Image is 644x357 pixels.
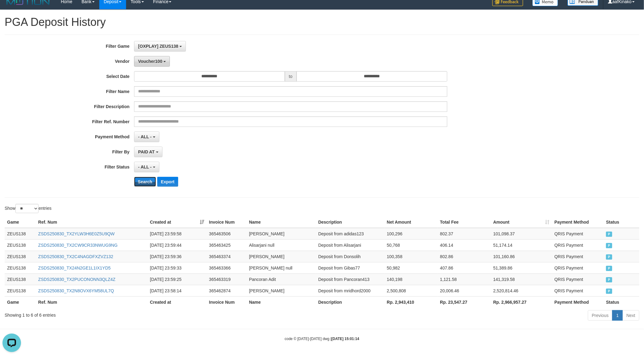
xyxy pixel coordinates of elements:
span: to [285,71,297,82]
td: [PERSON_NAME] [247,251,316,262]
a: ZSDS250830_TX2C4NAGDFXZVZ132 [38,254,113,259]
span: PAID [606,254,612,260]
td: QRIS Payment [552,251,604,262]
td: ZEUS138 [5,285,36,296]
span: Voucher100 [138,59,162,64]
td: ZEUS138 [5,251,36,262]
select: Showentries [15,204,39,213]
button: PAID AT [134,147,162,157]
td: 365463425 [207,239,247,251]
td: [PERSON_NAME] null [247,262,316,274]
td: QRIS Payment [552,262,604,274]
td: 51,174.14 [491,239,552,251]
td: 50,982 [384,262,438,274]
a: Previous [588,310,613,321]
td: [DATE] 23:59:33 [147,262,207,274]
td: Deposit from Gibas77 [316,262,384,274]
td: [DATE] 23:59:44 [147,239,207,251]
td: Deposit from mridhord2000 [316,285,384,296]
a: 1 [612,310,623,321]
a: ZSDS250830_TX24N2GE1L1IX1YD5 [38,266,111,270]
td: Deposit from adidas123 [316,228,384,240]
h1: PGA Deposit History [5,16,639,28]
a: ZSDS250830_TX2N8OVX6YM58UL7Q [38,288,114,293]
td: 20,006.46 [437,285,491,296]
span: - ALL - [138,164,152,169]
span: [OXPLAY] ZEUS138 [138,44,178,49]
button: Voucher100 [134,56,170,67]
td: 101,098.37 [491,228,552,240]
td: Pancoran Adit [247,274,316,285]
td: [PERSON_NAME] [247,228,316,240]
td: QRIS Payment [552,228,604,240]
td: [PERSON_NAME] [247,285,316,296]
small: code © [DATE]-[DATE] dwg | [285,337,359,341]
button: - ALL - [134,132,159,142]
th: Ref. Num [36,296,148,308]
span: PAID [606,266,612,271]
strong: [DATE] 15:01:14 [331,337,359,341]
th: Payment Method [552,296,604,308]
th: Game [5,217,36,228]
td: Alisarjani null [247,239,316,251]
td: 406.14 [437,239,491,251]
th: Created at [147,296,207,308]
td: 141,319.58 [491,274,552,285]
td: 365463374 [207,251,247,262]
a: ZSDS250830_TX2PUCONONN3QLZ4Z [38,277,116,282]
td: Deposit from Pancoran413 [316,274,384,285]
th: Rp. 2,966,957.27 [491,296,552,308]
td: 100,296 [384,228,438,240]
td: QRIS Payment [552,274,604,285]
th: Net Amount [384,217,438,228]
a: Next [622,310,639,321]
div: Showing 1 to 6 of 6 entries [5,310,264,318]
th: Amount: activate to sort column ascending [491,217,552,228]
th: Ref. Num [36,217,148,228]
th: Description [316,217,384,228]
span: PAID [606,289,612,294]
th: Description [316,296,384,308]
button: [OXPLAY] ZEUS138 [134,41,186,51]
td: 2,520,814.46 [491,285,552,296]
th: Game [5,296,36,308]
span: - ALL - [138,134,152,139]
td: 2,500,808 [384,285,438,296]
a: ZSDS250830_TX2YLW3H6E0Z5U9QW [38,231,115,236]
td: QRIS Payment [552,239,604,251]
th: Payment Method [552,217,604,228]
th: Invoice Num [207,217,247,228]
span: PAID [606,277,612,282]
th: Invoice Num [207,296,247,308]
td: 365463366 [207,262,247,274]
td: [DATE] 23:59:25 [147,274,207,285]
td: 51,389.86 [491,262,552,274]
th: Rp. 23,547.27 [437,296,491,308]
td: 407.86 [437,262,491,274]
span: PAID AT [138,149,154,154]
button: - ALL - [134,162,159,172]
td: [DATE] 23:58:14 [147,285,207,296]
th: Status [604,296,639,308]
td: 365463506 [207,228,247,240]
td: 140,198 [384,274,438,285]
td: 365463319 [207,274,247,285]
td: 101,160.86 [491,251,552,262]
td: 365462874 [207,285,247,296]
th: Status [604,217,639,228]
button: Open LiveChat chat widget [2,2,21,21]
label: Show entries [5,204,51,213]
td: 802.37 [437,228,491,240]
th: Created at: activate to sort column ascending [147,217,207,228]
button: Export [157,177,178,187]
button: Search [134,177,156,187]
th: Total Fee [437,217,491,228]
td: ZEUS138 [5,262,36,274]
td: 100,358 [384,251,438,262]
td: 50,768 [384,239,438,251]
td: ZEUS138 [5,274,36,285]
th: Name [247,296,316,308]
td: Deposit from Donsolih [316,251,384,262]
td: QRIS Payment [552,285,604,296]
a: ZSDS250830_TX2CW9CR33NWUG9NG [38,243,118,248]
